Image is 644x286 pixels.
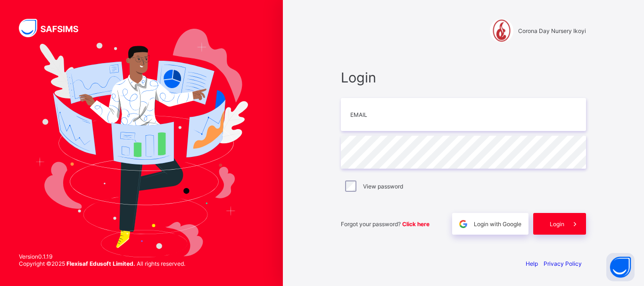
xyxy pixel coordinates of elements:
[19,253,185,260] span: Version 0.1.19
[66,260,135,267] strong: Flexisaf Edusoft Limited.
[526,260,538,267] a: Help
[518,27,586,34] span: Corona Day Nursery Ikoyi
[341,69,586,86] span: Login
[544,260,582,267] a: Privacy Policy
[402,221,429,228] a: Click here
[363,183,403,190] label: View password
[606,253,635,281] button: Open asap
[35,29,248,258] img: Hero Image
[550,221,564,228] span: Login
[458,219,469,229] img: google.396cfc9801f0270233282035f929180a.svg
[19,260,185,267] span: Copyright © 2025 All rights reserved.
[474,221,521,228] span: Login with Google
[19,19,90,37] img: SAFSIMS Logo
[341,221,429,228] span: Forgot your password?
